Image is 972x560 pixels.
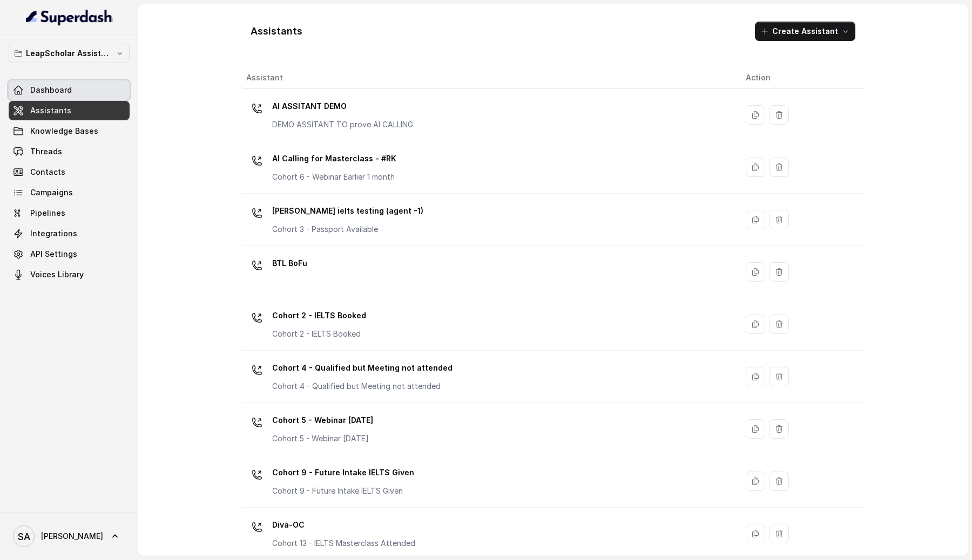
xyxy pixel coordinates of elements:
[9,121,130,141] a: Knowledge Bases
[272,255,307,272] p: BTL BoFu
[30,208,65,218] span: Pipelines
[272,307,366,324] p: Cohort 2 - IELTS Booked
[30,126,98,136] span: Knowledge Bases
[9,521,130,551] a: [PERSON_NAME]
[272,224,423,235] p: Cohort 3 - Passport Available
[272,433,373,444] p: Cohort 5 - Webinar [DATE]
[9,101,130,120] a: Assistants
[26,47,112,60] p: LeapScholar Assistant
[9,44,130,63] button: LeapScholar Assistant
[272,412,373,429] p: Cohort 5 - Webinar [DATE]
[26,9,113,26] img: light.svg
[30,85,72,95] span: Dashboard
[251,23,302,40] h1: Assistants
[9,224,130,243] a: Integrations
[9,203,130,223] a: Pipelines
[272,486,414,496] p: Cohort 9 - Future Intake IELTS Given
[272,516,415,534] p: Diva-OC
[30,146,62,157] span: Threads
[272,464,414,481] p: Cohort 9 - Future Intake IELTS Given
[272,119,413,130] p: DEMO ASSITANT TO prove AI CALLING
[18,531,30,542] text: SA
[272,329,366,339] p: Cohort 2 - IELTS Booked
[272,202,423,220] p: [PERSON_NAME] ielts testing (agent -1)
[272,98,413,115] p: AI ASSITANT DEMO
[272,150,396,167] p: AI Calling for Masterclass - #RK
[272,359,453,377] p: Cohort 4 - Qualified but Meeting not attended
[272,538,415,549] p: Cohort 13 - IELTS Masterclass Attended
[242,67,737,89] th: Assistant
[9,142,130,161] a: Threads
[30,105,71,116] span: Assistants
[9,162,130,182] a: Contacts
[755,22,855,41] button: Create Assistant
[9,80,130,100] a: Dashboard
[737,67,864,89] th: Action
[272,381,453,392] p: Cohort 4 - Qualified but Meeting not attended
[30,187,73,198] span: Campaigns
[9,183,130,202] a: Campaigns
[272,172,396,182] p: Cohort 6 - Webinar Earlier 1 month
[41,531,103,542] span: [PERSON_NAME]
[30,228,77,239] span: Integrations
[30,167,65,177] span: Contacts
[30,269,84,280] span: Voices Library
[9,265,130,284] a: Voices Library
[9,244,130,264] a: API Settings
[30,249,77,259] span: API Settings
